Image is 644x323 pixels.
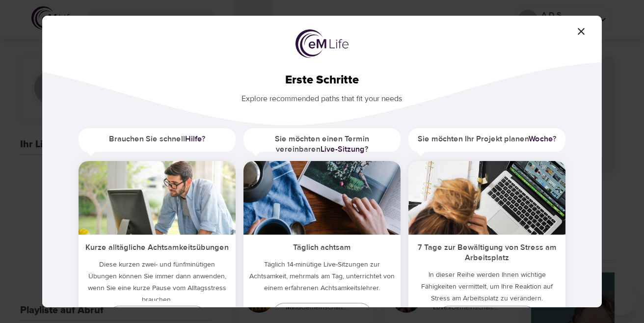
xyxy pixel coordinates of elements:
h5: Brauchen Sie schnell ? [79,128,236,150]
p: Explore recommended paths that fit your needs [58,87,586,105]
a: Hilfe [185,134,202,144]
h5: Sie möchten Ihr Projekt planen ? [408,128,565,150]
img: logo [295,29,349,58]
a: Woche [529,134,553,144]
p: In dieser Reihe werden Ihnen wichtige Fähigkeiten vermittelt, um Ihre Reaktion auf Stress am Arbe... [408,269,565,308]
h5: Sie möchten einen Termin vereinbaren ? [243,128,401,161]
h5: Täglich achtsam [243,235,401,259]
h5: Kurze alltägliche Achtsamkeitsübungen [79,235,236,259]
img: ims [79,161,236,235]
a: Live-Sitzung [321,144,365,154]
p: Täglich 14-minütige Live-Sitzungen zur Achtsamkeit, mehrmals am Tag, unterrichtet von einem erfah... [243,259,401,298]
h5: Diese kurzen zwei- und fünfminütigen Übungen können Sie immer dann anwenden, wenn Sie eine kurze ... [79,259,236,306]
img: ims [243,161,401,235]
h5: 7 Tage zur Bewältigung von Stress am Arbeitsplatz [408,235,565,269]
h2: Erste Schritte [58,73,586,87]
img: ims [408,161,565,235]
